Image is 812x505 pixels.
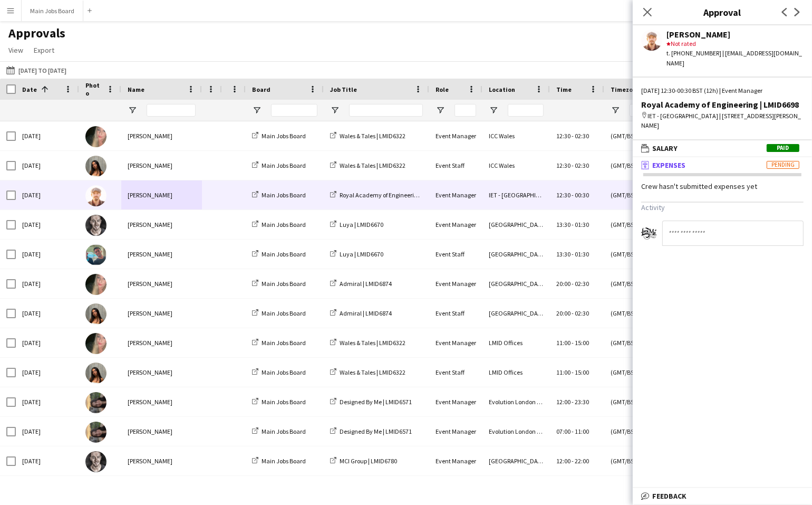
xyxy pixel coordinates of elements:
div: [PERSON_NAME] [121,151,202,180]
a: View [4,43,27,57]
span: Photo [85,81,102,97]
span: 01:30 [575,250,589,258]
span: - [572,132,574,140]
span: Main Jobs Board [262,398,306,406]
span: - [572,250,574,258]
span: Main Jobs Board [262,339,306,347]
span: 13:30 [556,221,571,228]
div: [GEOGRAPHIC_DATA] [482,210,550,239]
span: Main Jobs Board [262,427,306,435]
a: Wales & Tales | LMID6322 [330,132,405,140]
span: Main Jobs Board [262,161,306,169]
span: - [572,280,574,288]
div: [DATE] 12:30-00:30 BST (12h) | Event Manager [641,86,804,96]
span: 12:30 [556,191,571,199]
div: Event Staff [429,358,482,387]
div: [PERSON_NAME] [121,210,202,239]
span: Expenses [652,160,685,170]
span: Admiral | LMID6874 [340,280,392,288]
div: Event Manager [429,387,482,416]
span: Export [34,45,54,55]
span: 01:30 [575,221,589,228]
span: 20:00 [556,309,571,317]
div: [PERSON_NAME] [121,476,202,505]
button: Open Filter Menu [330,106,340,115]
div: [DATE] [16,446,79,475]
img: Farah Khan [85,392,107,413]
span: - [572,339,574,347]
div: Event Staff [429,151,482,180]
span: Role [436,85,449,93]
div: Evolution London (Battersea) [482,387,550,416]
span: 12:00 [556,398,571,406]
img: Emma Kelly [85,333,107,354]
img: Emma Kelly [85,126,107,147]
a: Wales & Tales | LMID6322 [330,161,405,169]
span: - [572,427,574,435]
a: Admiral | LMID6874 [330,280,392,288]
div: (GMT/BST) [GEOGRAPHIC_DATA] [604,121,676,150]
a: Export [30,43,59,57]
div: [DATE] [16,180,79,209]
div: LMID Offices [482,358,550,387]
span: Date [22,85,37,93]
button: [DATE] to [DATE] [4,64,69,77]
a: Main Jobs Board [252,132,306,140]
a: Main Jobs Board [252,161,306,169]
span: Royal Academy of Engineering | LMID6698 [340,191,451,199]
a: Admiral | LMID6874 [330,309,392,317]
div: Event Manager [429,328,482,357]
div: (GMT/BST) [GEOGRAPHIC_DATA] [604,476,676,505]
div: [DATE] [16,476,79,505]
a: Designed By Me | LMID6571 [330,398,412,406]
span: Main Jobs Board [262,250,306,258]
span: 15:00 [575,368,589,376]
img: Kitty Pattinson [85,156,107,177]
span: Main Jobs Board [262,280,306,288]
span: Designed By Me | LMID6571 [340,427,412,435]
span: 11:00 [556,368,571,376]
input: Role Filter Input [455,104,476,117]
div: t. [PHONE_NUMBER] | [EMAIL_ADDRESS][DOMAIN_NAME] [666,49,804,68]
img: Przemyslaw Grabowski [85,185,107,206]
div: Not rated [666,39,804,49]
a: Designed By Me | LMID6571 [330,427,412,435]
h3: Activity [641,203,804,212]
div: [PERSON_NAME] [121,358,202,387]
div: (GMT/BST) [GEOGRAPHIC_DATA] [604,387,676,416]
span: Pending [767,161,799,169]
span: 20:00 [556,280,571,288]
div: IET - [GEOGRAPHIC_DATA] [482,180,550,209]
span: 02:30 [575,161,589,169]
span: Main Jobs Board [262,368,306,376]
div: [DATE] [16,387,79,416]
span: Name [128,85,144,93]
span: Admiral | LMID6874 [340,309,392,317]
div: [PERSON_NAME] [121,180,202,209]
div: [PERSON_NAME] [121,299,202,328]
div: [DATE] [16,358,79,387]
div: Event Manager [429,446,482,475]
span: Board [252,85,270,93]
div: [PERSON_NAME] [121,387,202,416]
div: [GEOGRAPHIC_DATA] [482,240,550,269]
div: [PERSON_NAME] [121,121,202,150]
mat-expansion-panel-header: Feedback [633,488,812,504]
span: Salary [652,144,678,153]
div: (GMT/BST) [GEOGRAPHIC_DATA] [604,151,676,180]
input: Job Title Filter Input [349,104,423,117]
div: Event Manager [429,417,482,446]
img: Arthur Thomas [85,451,107,472]
span: - [572,309,574,317]
div: ExpensesPending [633,173,812,262]
a: Main Jobs Board [252,398,306,406]
span: Main Jobs Board [262,457,306,465]
mat-expansion-panel-header: ExpensesPending [633,157,812,173]
input: Board Filter Input [271,104,317,117]
a: Luya | LMID6670 [330,221,383,228]
div: [DATE] [16,121,79,150]
a: Royal Academy of Engineering | LMID6698 [330,191,451,199]
div: (GMT/BST) [GEOGRAPHIC_DATA] [604,210,676,239]
a: Wales & Tales | LMID6322 [330,339,405,347]
span: Location [489,85,515,93]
